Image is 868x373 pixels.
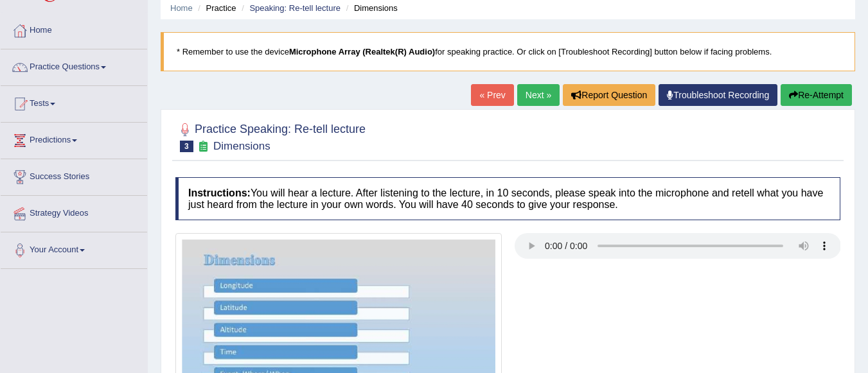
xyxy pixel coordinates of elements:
span: 3 [180,141,193,152]
b: Instructions: [188,187,251,198]
button: Re-Attempt [781,84,852,106]
a: Success Stories [1,159,147,191]
a: Strategy Videos [1,196,147,228]
a: Troubleshoot Recording [659,84,777,106]
a: « Prev [471,84,513,106]
a: Home [1,13,147,45]
a: Speaking: Re-tell lecture [249,3,341,13]
a: Next » [517,84,560,106]
h4: You will hear a lecture. After listening to the lecture, in 10 seconds, please speak into the mic... [175,177,840,220]
li: Dimensions [343,2,398,14]
a: Practice Questions [1,49,147,82]
a: Your Account [1,232,147,265]
button: Report Question [563,84,655,106]
small: Dimensions [213,140,270,152]
a: Predictions [1,123,147,155]
b: Microphone Array (Realtek(R) Audio) [289,47,435,56]
li: Practice [195,2,236,14]
h2: Practice Speaking: Re-tell lecture [175,120,366,152]
a: Tests [1,86,147,118]
blockquote: * Remember to use the device for speaking practice. Or click on [Troubleshoot Recording] button b... [161,32,855,71]
small: Exam occurring question [197,141,210,153]
a: Home [170,3,193,13]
